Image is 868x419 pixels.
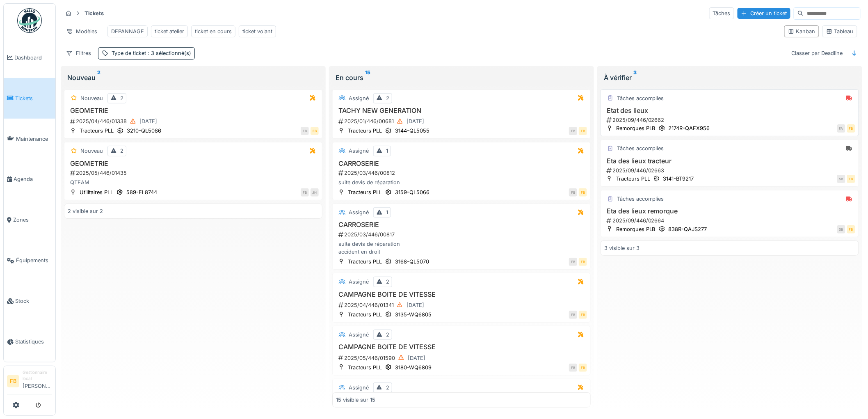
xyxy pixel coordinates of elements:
div: suite devis de réparation [336,179,587,186]
div: 2 [120,147,123,155]
div: 1 [386,147,388,155]
h3: Eta des lieux tracteur [604,157,855,165]
div: 2025/09/446/02664 [606,217,855,224]
sup: 2 [97,73,101,82]
div: FB [301,188,309,197]
div: 2025/04/446/01341 [338,300,587,310]
span: Équipements [16,256,52,264]
span: Maintenance [16,135,52,143]
span: : 3 sélectionné(s) [146,50,191,56]
div: Assigné [349,278,369,286]
a: Agenda [4,159,55,200]
div: 838R-QAJS277 [669,225,707,233]
a: Stock [4,281,55,321]
div: Remorques PLB [616,225,656,233]
div: Nouveau [67,73,319,82]
div: Classer par Deadline [788,47,847,59]
div: 3168-QL5070 [395,258,429,266]
div: 2 [120,94,123,102]
div: 3180-WQ6809 [395,364,432,371]
div: FB [569,258,577,266]
div: ticket volant [242,27,272,35]
div: 2025/05/446/01590 [338,353,587,363]
div: 2025/04/446/01338 [69,116,319,126]
div: 15 visible sur 15 [336,396,375,403]
div: ticket atelier [155,27,184,35]
div: 3159-QL5066 [395,188,429,196]
div: FB [579,258,587,266]
div: 3135-WQ6805 [395,311,432,318]
span: Stock [15,297,52,305]
div: FB [847,175,855,183]
div: 2025/09/446/02663 [606,167,855,174]
div: Filtres [62,47,95,59]
span: Tickets [15,94,52,102]
div: Tracteurs PLL [616,175,650,183]
div: FB [847,225,855,234]
div: Assigné [349,384,369,392]
div: 2 [386,331,389,339]
div: Nouveau [80,147,103,155]
div: Assigné [349,147,369,155]
h3: Etat des lieux [604,107,855,114]
div: 2 [386,94,389,102]
div: Créer un ticket [738,8,790,19]
div: À vérifier [604,73,856,82]
div: Tâches accomplies [617,144,664,152]
div: FB [569,127,577,135]
h3: CAMPAGNE BOITE DE VITESSE [336,291,587,298]
span: Statistiques [15,338,52,346]
div: 2025/03/446/00812 [338,169,587,177]
div: FB [579,188,587,197]
div: 2 [386,384,389,392]
div: QTEAM [68,179,319,186]
div: Tâches accomplies [617,94,664,102]
div: 1 [386,208,388,216]
div: suite devis de réparation accident en droit [336,240,587,256]
div: Tracteurs PLL [348,188,382,196]
a: Maintenance [4,119,55,159]
div: [DATE] [407,117,424,125]
div: JH [311,188,319,197]
div: FB [579,311,587,319]
div: Tracteurs PLL [348,364,382,371]
div: [DATE] [139,117,157,125]
div: 2174R-QAFX956 [669,124,710,132]
div: DEPANNAGE [111,27,144,35]
div: FB [569,311,577,319]
h3: Eta des lieux remorque [604,207,855,215]
a: Zones [4,200,55,240]
div: 589-EL8744 [126,188,157,196]
div: Tracteurs PLL [348,258,382,266]
div: Gestionnaire local [23,369,52,382]
div: FB [579,127,587,135]
div: 2025/03/446/00817 [338,231,587,238]
div: FB [569,364,577,372]
div: Assigné [349,94,369,102]
div: 2025/05/446/01435 [69,169,319,177]
div: 2 visible sur 2 [68,207,103,215]
div: Nouveau [80,94,103,102]
a: Tickets [4,78,55,119]
div: Modèles [62,25,101,37]
div: 2025/09/446/02662 [606,116,855,124]
li: [PERSON_NAME] [23,369,52,393]
div: Tracteurs PLL [80,127,114,135]
div: Remorques PLB [616,124,656,132]
div: FB [301,127,309,135]
div: ticket en cours [195,27,232,35]
div: FA [837,124,845,133]
h3: GEOMETRIE [68,160,319,167]
span: Agenda [14,175,52,183]
div: 3144-QL5055 [395,127,429,135]
div: Utilitaires PLL [80,188,113,196]
div: 3141-BT9217 [663,175,694,183]
div: 3210-QL5086 [127,127,161,135]
sup: 15 [365,73,370,82]
div: SB [837,225,845,234]
div: 2 [386,278,389,286]
div: Tableau [826,27,854,35]
a: Dashboard [4,37,55,78]
div: Tracteurs PLL [348,311,382,318]
div: FB [569,188,577,197]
